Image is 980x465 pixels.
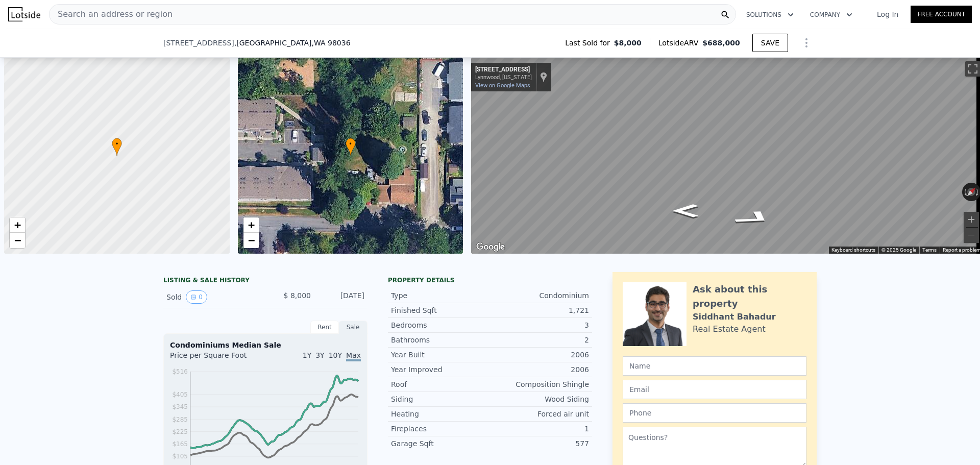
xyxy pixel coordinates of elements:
button: Keyboard shortcuts [831,247,875,254]
div: 3 [490,320,589,330]
div: Heating [391,409,490,419]
span: Last Sold for [565,38,614,48]
div: Bathrooms [391,335,490,345]
span: , [GEOGRAPHIC_DATA] [234,38,351,48]
tspan: $516 [172,368,188,375]
span: [STREET_ADDRESS] [163,38,234,48]
img: Lotside [8,7,40,21]
span: $688,000 [702,39,740,47]
div: 2 [490,335,589,345]
div: 1,721 [490,305,589,315]
button: Show Options [796,33,817,53]
button: Solutions [738,6,802,24]
span: $8,000 [614,38,642,48]
span: Max [346,351,361,361]
button: Rotate counterclockwise [962,183,968,201]
path: Go East, 200th Pl SW [718,206,791,230]
div: Bedrooms [391,320,490,330]
span: + [248,218,254,231]
span: 1Y [303,351,311,359]
span: − [248,234,254,247]
input: Phone [623,403,806,423]
tspan: $405 [172,391,188,398]
div: Forced air unit [490,409,589,419]
tspan: $285 [172,416,188,423]
button: Zoom out [964,228,979,243]
div: Condominiums Median Sale [170,340,361,350]
div: • [346,138,356,156]
span: © 2025 Google [881,247,916,253]
div: Lynnwood, [US_STATE] [475,74,532,81]
div: Real Estate Agent [693,323,766,335]
div: Condominium [490,290,589,301]
div: Finished Sqft [391,305,490,315]
input: Name [623,356,806,376]
a: Open this area in Google Maps (opens a new window) [474,240,507,254]
tspan: $165 [172,440,188,448]
path: Go Southwest, 32nd Ave W [663,201,708,221]
a: Zoom out [10,233,25,248]
div: Ask about this property [693,282,806,311]
span: + [14,218,21,231]
input: Email [623,380,806,399]
a: Show location on map [540,71,547,83]
div: Wood Siding [490,394,589,404]
div: Rent [310,321,339,334]
div: Siding [391,394,490,404]
span: 10Y [329,351,342,359]
div: 1 [490,424,589,434]
button: Zoom in [964,212,979,227]
button: SAVE [752,34,788,52]
a: Free Account [911,6,972,23]
img: Google [474,240,507,254]
a: Terms (opens in new tab) [922,247,937,253]
div: Sold [166,290,257,304]
span: Lotside ARV [658,38,702,48]
div: [DATE] [319,290,364,304]
div: Sale [339,321,367,334]
div: 577 [490,438,589,449]
span: − [14,234,21,247]
div: Fireplaces [391,424,490,434]
tspan: $345 [172,403,188,410]
div: Year Built [391,350,490,360]
tspan: $225 [172,428,188,435]
div: • [112,138,122,156]
span: Search an address or region [50,8,173,20]
button: Company [802,6,861,24]
div: 2006 [490,350,589,360]
a: Zoom in [10,217,25,233]
span: $ 8,000 [284,291,311,300]
span: • [112,139,122,149]
tspan: $105 [172,453,188,460]
a: Log In [865,9,911,19]
div: Composition Shingle [490,379,589,389]
div: Type [391,290,490,301]
a: Zoom in [243,217,259,233]
span: 3Y [315,351,324,359]
button: View historical data [186,290,207,304]
span: , WA 98036 [311,39,350,47]
div: 2006 [490,364,589,375]
div: Price per Square Foot [170,350,265,366]
div: Garage Sqft [391,438,490,449]
div: [STREET_ADDRESS] [475,66,532,74]
div: Roof [391,379,490,389]
div: Siddhant Bahadur [693,311,776,323]
div: LISTING & SALE HISTORY [163,276,367,286]
div: Property details [388,276,592,284]
span: • [346,139,356,149]
a: View on Google Maps [475,82,530,89]
a: Zoom out [243,233,259,248]
div: Year Improved [391,364,490,375]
